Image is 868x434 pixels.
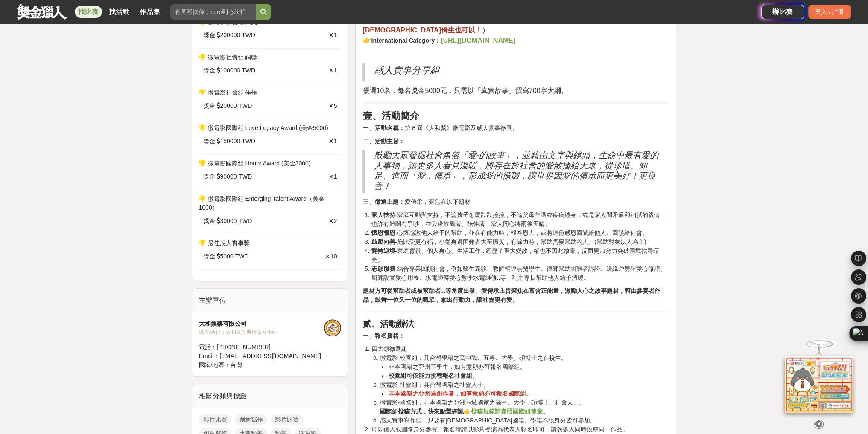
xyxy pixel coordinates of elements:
a: 作品集 [136,6,164,18]
span: 獎金 [203,137,215,146]
span: TWD [238,101,252,110]
p: 一、 [362,331,669,340]
strong: 懷恩報恩 [371,229,395,236]
div: 協辦/執行： 大和建設機構徵件小組 [199,328,324,336]
li: 家庭背景、個人身心、生活工作...經歷了重大變故，卻也不因此放棄，反而更加努力突破困境找尋曙光。 [371,246,669,264]
strong: 貳、活動辦法 [362,319,414,329]
span: 最佳感人實事獎 [208,240,250,246]
span: 獎金 [203,217,215,226]
strong: 非本國籍之亞州區創作者，如有意願亦可報名國際組。 [388,390,532,397]
a: 找活動 [105,6,133,18]
a: 找比賽 [75,6,102,18]
strong: 報名資格： [374,332,404,339]
p: 三、 愛傳承，聚焦在以下題材 [362,197,669,206]
span: 2 [334,217,337,224]
span: 國家/地區： [199,362,231,368]
span: 台灣 [230,362,242,368]
h2: 鼓勵大眾發掘社會角落「愛-的故事」，並藉由文字與鏡頭，生命中最有愛的人事物，讓更多人看見溫暖，將存在於社會的愛散播給大眾，從珍惜、知足、進而「愛．傳承」，形成愛的循環，讓世界因愛的傳承而更美好！... [374,150,660,191]
li: -心懷感激他人給予的幫助，並在有能力時，報答恩人，或將這份感恩回饋給他人、回饋給社會。 [371,229,669,237]
span: TWD [238,172,252,181]
strong: International Category： [371,37,441,44]
div: 大和娛樂有限公司 [199,319,324,328]
span: 100000 [220,66,240,75]
a: 影片比賽 [199,414,231,425]
li: 施比受更有福，小從身邊困難者大至賑災，有餘力時，幫助需要幫助的人。(幫助對象以人為主) [371,237,669,246]
span: 1 [334,32,337,38]
img: d2146d9a-e6f6-4337-9592-8cefde37ba6b.png [785,356,853,413]
strong: 壹、活動簡介 [362,110,419,121]
strong: 徵選主題： [374,198,404,205]
div: 登入 / 註冊 [808,5,851,19]
li: 結合專業回饋社會，例如醫生義診、教師輔導弱勢學生、律師幫助困難者訴訟、邊緣戶房屋愛心修繕、廚師設置愛心用餐、水電師傅愛心教學水電維修..等，利用專長幫助他人給予溫暖。 [371,264,669,282]
div: Email： [EMAIL_ADDRESS][DOMAIN_NAME] [199,352,324,361]
a: 創意寫作 [235,414,267,425]
span: 30000 [220,217,237,226]
span: 獎金 [203,252,215,261]
li: 微電影-國際組：非本國籍之亞洲區域國家之高中、大學、碩博士、社會人士。 [380,398,669,416]
strong: 題材方可從幫助者或被幫助者...等角度出發。愛傳承主旨聚焦在富含正能量，激勵人心之故事題材，藉由參賽者作品，鼓舞一位又一位的觀眾，拿出行動力，讓社會更有愛。 [362,287,660,303]
span: TWD [242,66,255,75]
div: 電話： [PHONE_NUMBER] [199,343,324,352]
strong: ，首獎5000美元，共４個獎項。歡迎非本國籍之亞州區創作者投稿！（在[DEMOGRAPHIC_DATA]僑生也可以！） [362,16,631,34]
span: 10 [330,253,337,260]
a: 辦比賽 [761,5,804,19]
div: 相關分類與標籤 [192,384,348,408]
li: 感人實事寫作組：只要有[DEMOGRAPHIC_DATA]國籍、學籍不限身分皆可參加。 [380,416,669,425]
a: [URL][DOMAIN_NAME] [441,37,515,44]
span: 微電影國際組 Emerging Talent Award（美金1000） [199,195,324,211]
strong: 志願服務- [371,265,397,272]
span: 獎金 [203,101,215,110]
strong: 活動名稱： [374,124,404,131]
span: 1 [334,67,337,74]
span: 1 [334,138,337,145]
a: 投稿規範請參照國際組簡章。 [471,408,548,415]
li: 非本國籍之亞州區學生，如有意願亦可報名國際組。 [388,362,669,371]
span: TWD [242,31,255,40]
strong: 👉 [362,37,371,44]
span: 微電影國際組 Love Legacy Award (美金5000) [208,124,328,131]
li: 微電影-社會組：具台灣國籍之社會人士。 [380,380,669,398]
span: 5 [334,102,337,109]
span: TWD [238,217,252,226]
span: TWD [235,252,249,261]
span: 150000 [220,137,240,146]
span: 5000 [220,252,234,261]
li: 可以個人或團隊身分參賽。報名時請以影片導演為代表人報名即可，請勿多人同時投稿同一作品。 [371,425,669,434]
strong: 家人扶持 [371,211,395,218]
span: TWD [242,137,255,146]
span: 200000 [220,31,240,40]
li: -家庭互動與支持，不論孩子怎麼跌跌撞撞，不論父母年邁或疾病纏身，或是家人間矛盾卻細膩的親情，也許有難關有爭吵，在旁邊鼓勵著、陪伴著，家人同心將雨後天晴。 [371,211,669,229]
strong: 翻轉逆境- [371,247,397,254]
span: 獎金 [203,31,215,40]
span: 20000 [220,101,237,110]
strong: [URL][DOMAIN_NAME] [441,37,515,44]
p: 一、 第６屆《大和獎》微電影及感人實事徵選。 [362,124,669,133]
span: 微電影社會組 銅獎 [208,54,257,61]
span: 優選10名，每名獎金5000元，只需以「真實故事」撰寫700字大綱。 [362,87,567,94]
div: 主辦單位 [192,289,348,312]
a: 影片比賽 [271,414,303,425]
input: 有長照挺你，care到心坎裡！青春出手，拍出照顧 影音徵件活動 [170,4,256,20]
span: 感人實事分享組 [374,65,439,75]
strong: 校園組可依能力挑戰報名社會組。 [388,372,478,379]
span: 微電影社會組 佳作 [208,89,257,96]
span: 90000 [220,172,237,181]
strong: 鼓勵向善- [371,238,397,245]
li: 微電影-校園組：具台灣學籍之高中職、五專、大學、碩博士之在校生。 [380,353,669,380]
li: 四大類徵選組 [371,344,669,425]
p: 二、 [362,137,669,146]
span: 獎金 [203,172,215,181]
span: 1 [334,173,337,180]
span: 獎金 [203,66,215,75]
span: 微電影國際組 Honor Award (美金3000) [208,160,311,167]
strong: 活動主旨： [374,138,404,145]
strong: 國際組投稿方式，快來點擊確認👉 [380,408,471,415]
